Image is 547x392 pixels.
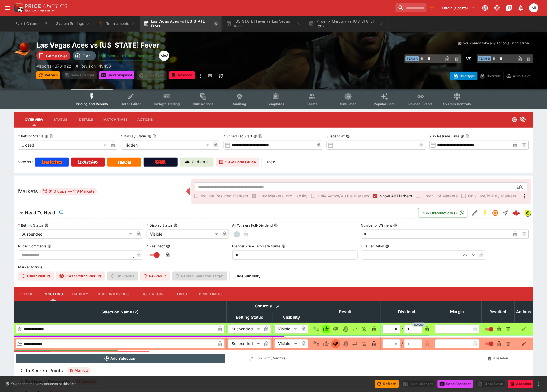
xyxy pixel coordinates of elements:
[402,341,403,347] div: /
[483,354,513,363] button: Abandon
[521,193,528,200] svg: More
[93,287,133,301] button: Starting Prices
[380,193,412,199] span: Show All Markets
[224,134,252,139] p: Scheduled Start
[528,2,540,14] button: michael.wilczynski
[25,9,55,12] img: Sportsbook Management
[443,102,471,106] span: System Controls
[44,134,48,138] button: Betting StatusCopy To Clipboard
[197,71,204,80] button: more
[480,3,490,13] button: Connected to PK
[482,301,515,323] th: Resulted
[14,287,39,301] button: Pricing
[512,117,518,122] svg: Closed
[396,3,427,12] input: search
[504,72,533,80] button: Auto-Save
[423,193,458,199] span: Only SGM Markets
[228,339,262,348] div: Suspended
[536,381,542,387] button: more
[375,380,399,388] button: Refresh
[18,230,134,239] div: Suspended
[433,301,482,323] th: Margin
[515,182,525,192] button: Open
[408,102,433,106] span: Related Events
[169,72,195,78] span: Mark an event as closed and abandoned.
[195,287,227,301] button: Price Limits
[18,272,54,281] button: Clear Results
[277,314,306,321] span: Visibility
[18,223,43,228] p: Betting Status
[275,339,299,348] div: Visible
[12,2,24,14] img: PriceKinetics Logo
[223,16,304,32] button: [US_STATE] Fever vs Las Vegas Aces
[361,223,392,228] p: Number of Winners
[439,3,478,12] button: Select Tenant
[477,72,504,80] button: Override
[468,193,516,199] span: Only Live/In-Play Markets
[159,51,169,61] div: Michael Wilczynski
[501,208,511,218] button: Straight
[504,3,514,13] button: Documentation
[322,339,331,348] button: Win
[258,134,262,138] button: Copy To Clipboard
[121,134,147,139] p: Display Status
[508,380,533,388] button: Abandon
[39,287,67,301] button: Resulting
[282,244,286,248] button: Blender Price Template Name
[305,16,387,32] button: Phoenix Mercury vs [US_STATE] Lynx
[227,301,310,312] th: Controls
[463,56,475,62] h6: - VS -
[418,208,468,218] button: 2063Transaction(s)
[228,325,262,334] div: Suspended
[253,134,257,138] button: Scheduled StartCopy To Clipboard
[42,188,95,195] div: 61 Groups 149 Markets
[201,193,248,199] span: Include Resulted Markets
[312,325,321,334] button: Not Set
[46,53,67,59] p: Game Over
[492,210,499,216] svg: Suspended
[36,71,60,79] button: Refresh
[438,380,473,388] button: Send Snapshot
[56,272,105,281] button: Clear Losing Results
[351,339,360,348] button: Push
[133,113,158,126] button: Actions
[14,41,32,59] img: basketball.png
[487,73,501,79] p: Override
[78,160,98,164] img: Ladbrokes
[524,210,531,216] div: lsports
[20,113,48,126] button: Overview
[461,134,465,138] button: Play Resume TimeCopy To Clipboard
[402,326,403,332] div: /
[148,134,152,138] button: Display StatusCopy To Clipboard
[525,210,531,216] img: lsports
[529,3,539,12] div: michael.wilczynski
[516,3,526,13] button: Notifications
[169,287,195,301] button: Links
[232,102,246,106] span: Auditing
[147,230,220,239] div: Visible
[318,193,369,199] span: Only Active/Visible Markets
[351,325,360,334] button: Push
[53,16,94,32] button: System Settings
[511,207,522,219] a: 83fd1572-fff5-43ee-8076-82019d7f2529
[306,102,318,106] span: Teams
[11,382,77,387] p: You cannot take any action(s) at this time.
[169,71,195,79] button: Abandon
[216,158,259,167] button: View Form Guide
[512,209,520,217] img: logo-cerberus--red.svg
[71,89,476,109] div: Event type filters
[95,309,145,316] span: Selection Name (2)
[361,244,384,249] p: Live Bet Delay
[480,208,490,218] button: SGM Enabled
[166,244,170,248] button: Resulted?
[18,188,38,195] h5: Markets
[118,160,131,164] img: Neds
[470,208,480,218] button: Edit Detail
[267,102,284,106] span: Templates
[385,244,389,248] button: Live Bet Delay
[36,63,71,69] p: Copy To Clipboard
[374,102,395,106] span: Popular Bets
[412,323,426,327] span: 100.00%
[18,134,43,139] p: Betting Status
[341,339,350,348] button: Void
